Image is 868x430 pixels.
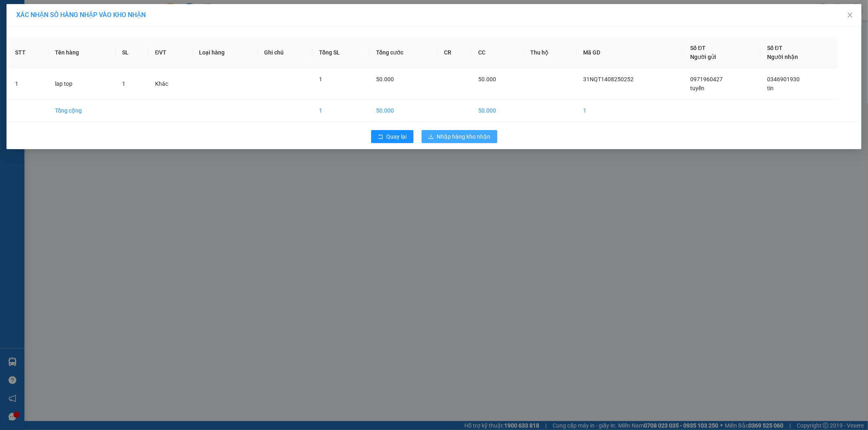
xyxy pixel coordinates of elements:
span: 0346901930 [767,76,800,83]
span: 50.000 [478,76,496,83]
span: close [847,12,853,18]
span: Quay lại [387,132,407,141]
span: Nhập hàng kho nhận [437,132,491,141]
td: Tổng cộng [48,100,116,122]
th: ĐVT [149,37,192,68]
span: tin [767,85,774,91]
span: 50.000 [376,76,394,83]
span: download [428,134,434,140]
span: 0971960427 [690,76,723,83]
span: Người gửi [690,54,716,60]
th: Ghi chú [258,37,313,68]
span: Số ĐT [690,45,706,51]
span: tuyến [690,85,704,91]
span: 31NQT1408250252 [583,76,634,83]
th: CR [437,37,472,68]
th: Tên hàng [48,37,116,68]
th: Mã GD [577,37,684,68]
span: Người nhận [767,54,798,60]
td: 50.000 [370,100,437,122]
th: CC [472,37,524,68]
td: 1 [577,100,684,122]
td: Khác [149,68,192,100]
th: Loại hàng [192,37,258,68]
td: lap top [48,68,116,100]
td: 50.000 [472,100,524,122]
span: XÁC NHẬN SỐ HÀNG NHẬP VÀO KHO NHẬN [16,11,146,19]
span: 1 [319,76,322,83]
th: STT [9,37,48,68]
span: Số ĐT [767,45,783,51]
button: rollbackQuay lại [371,130,413,143]
th: Tổng cước [370,37,437,68]
th: Tổng SL [313,37,370,68]
th: SL [116,37,149,68]
button: downloadNhập hàng kho nhận [422,130,497,143]
td: 1 [313,100,370,122]
span: rollback [378,134,383,140]
th: Thu hộ [524,37,577,68]
span: 1 [122,80,125,87]
td: 1 [9,68,48,100]
button: Close [839,4,861,27]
